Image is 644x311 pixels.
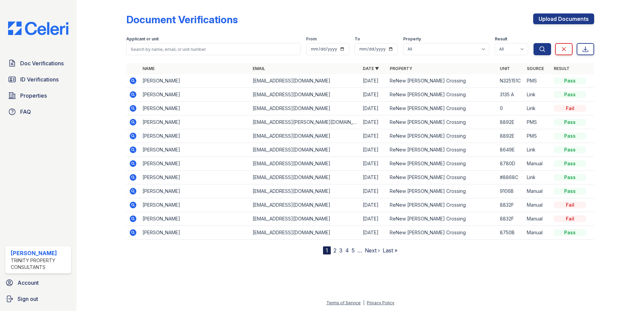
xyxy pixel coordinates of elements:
[360,226,387,240] td: [DATE]
[497,115,524,129] td: 8892E
[5,73,71,86] a: ID Verifications
[524,198,551,212] td: Manual
[554,133,586,139] div: Pass
[554,146,586,153] div: Pass
[524,143,551,157] td: Link
[140,171,250,184] td: [PERSON_NAME]
[367,300,394,305] a: Privacy Policy
[524,212,551,226] td: Manual
[345,247,349,254] a: 4
[497,88,524,102] td: 3135 A
[360,184,387,198] td: [DATE]
[387,171,497,184] td: ReNew [PERSON_NAME] Crossing
[533,13,594,24] a: Upload Documents
[387,184,497,198] td: ReNew [PERSON_NAME] Crossing
[140,226,250,240] td: [PERSON_NAME]
[352,247,355,254] a: 5
[363,300,364,305] div: |
[18,279,39,287] span: Account
[20,59,64,67] span: Doc Verifications
[497,212,524,226] td: 8832F
[500,66,510,71] a: Unit
[250,88,360,102] td: [EMAIL_ADDRESS][DOMAIN_NAME]
[323,246,331,254] div: 1
[20,108,31,116] span: FAQ
[524,115,551,129] td: PMS
[495,36,507,42] label: Result
[390,66,412,71] a: Property
[250,171,360,184] td: [EMAIL_ADDRESS][DOMAIN_NAME]
[355,36,360,42] label: To
[387,74,497,88] td: ReNew [PERSON_NAME] Crossing
[5,89,71,102] a: Properties
[360,74,387,88] td: [DATE]
[497,102,524,115] td: 0
[18,295,38,303] span: Sign out
[250,102,360,115] td: [EMAIL_ADDRESS][DOMAIN_NAME]
[497,143,524,157] td: 8649E
[360,102,387,115] td: [DATE]
[250,212,360,226] td: [EMAIL_ADDRESS][DOMAIN_NAME]
[527,66,544,71] a: Source
[339,247,343,254] a: 3
[140,198,250,212] td: [PERSON_NAME]
[140,157,250,171] td: [PERSON_NAME]
[387,102,497,115] td: ReNew [PERSON_NAME] Crossing
[3,22,74,35] img: CE_Logo_Blue-a8612792a0a2168367f1c8372b55b34899dd931a85d93a1a3d3e32e68fde9ad4.png
[554,160,586,167] div: Pass
[360,88,387,102] td: [DATE]
[365,247,380,254] a: Next ›
[360,129,387,143] td: [DATE]
[497,129,524,143] td: 8892E
[140,129,250,143] td: [PERSON_NAME]
[554,119,586,126] div: Pass
[11,249,68,257] div: [PERSON_NAME]
[524,88,551,102] td: Link
[360,115,387,129] td: [DATE]
[140,115,250,129] td: [PERSON_NAME]
[387,129,497,143] td: ReNew [PERSON_NAME] Crossing
[387,198,497,212] td: ReNew [PERSON_NAME] Crossing
[524,129,551,143] td: PMS
[333,247,336,254] a: 2
[326,300,361,305] a: Terms of Service
[387,88,497,102] td: ReNew [PERSON_NAME] Crossing
[20,92,47,100] span: Properties
[250,74,360,88] td: [EMAIL_ADDRESS][DOMAIN_NAME]
[250,143,360,157] td: [EMAIL_ADDRESS][DOMAIN_NAME]
[554,105,586,112] div: Fail
[360,198,387,212] td: [DATE]
[554,229,586,236] div: Pass
[250,198,360,212] td: [EMAIL_ADDRESS][DOMAIN_NAME]
[524,74,551,88] td: PMS
[524,184,551,198] td: Manual
[253,66,265,71] a: Email
[140,88,250,102] td: [PERSON_NAME]
[357,246,362,254] span: …
[387,226,497,240] td: ReNew [PERSON_NAME] Crossing
[306,36,317,42] label: From
[360,157,387,171] td: [DATE]
[554,91,586,98] div: Pass
[387,143,497,157] td: ReNew [PERSON_NAME] Crossing
[554,202,586,208] div: Fail
[524,157,551,171] td: Manual
[387,212,497,226] td: ReNew [PERSON_NAME] Crossing
[497,74,524,88] td: N325151C
[11,257,68,271] div: Trinity Property Consultants
[363,66,379,71] a: Date ▼
[554,66,570,71] a: Result
[3,292,74,306] a: Sign out
[250,184,360,198] td: [EMAIL_ADDRESS][DOMAIN_NAME]
[140,143,250,157] td: [PERSON_NAME]
[497,171,524,184] td: #8868C
[554,188,586,195] div: Pass
[497,184,524,198] td: 9106B
[140,212,250,226] td: [PERSON_NAME]
[5,57,71,70] a: Doc Verifications
[383,247,397,254] a: Last »
[524,102,551,115] td: Link
[554,77,586,84] div: Pass
[360,171,387,184] td: [DATE]
[360,143,387,157] td: [DATE]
